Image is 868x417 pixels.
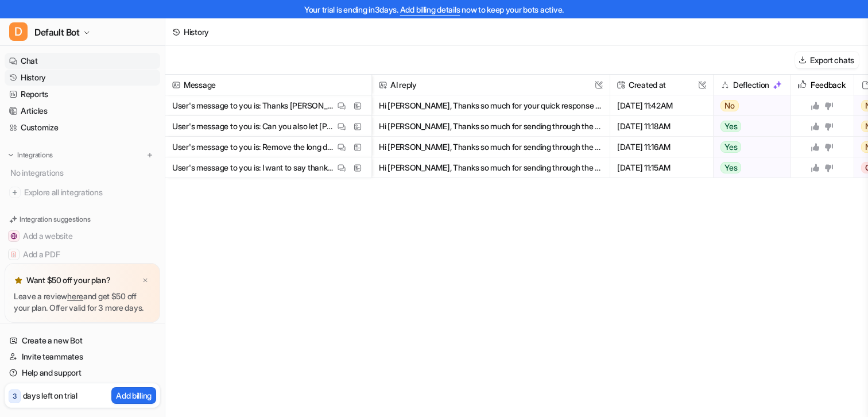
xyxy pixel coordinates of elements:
img: menu_add.svg [146,151,154,159]
span: Message [170,75,367,95]
p: days left on trial [23,389,77,401]
div: No integrations [7,163,160,182]
h2: Feedback [811,75,846,95]
a: Reports [5,86,160,102]
button: Hi [PERSON_NAME], Thanks so much for your quick response and for arranging for [PERSON_NAME] to a... [379,95,603,116]
p: User's message to you is: Can you also let [PERSON_NAME] know that we have an invoice for the sec... [172,116,335,137]
p: Leave a review and get $50 off your plan. Offer valid for 3 more days. [14,291,151,314]
span: Yes [720,141,741,153]
button: Hi [PERSON_NAME], Thanks so much for sending through the accommodation recommendations (and for r... [379,116,603,137]
p: Integrations [17,150,53,160]
button: Yes [714,137,784,157]
button: Export chats [795,52,859,68]
p: Integration suggestions [20,214,90,225]
button: Hi [PERSON_NAME], Thanks so much for sending through the accommodation recommendations (and for r... [379,137,603,157]
button: No [714,95,784,116]
button: Add a websiteAdd a website [5,227,160,245]
button: Integrations [5,149,56,161]
a: Create a new Bot [5,333,160,349]
img: expand menu [7,151,15,159]
a: Customize [5,119,160,136]
button: Yes [714,116,784,137]
span: [DATE] 11:42AM [615,95,708,116]
span: Explore all integrations [24,183,156,202]
a: Explore all integrations [5,184,160,200]
img: explore all integrations [9,187,21,198]
button: Hi [PERSON_NAME], Thanks so much for sending through the accommodation recommendations (and for r... [379,157,603,178]
img: star [14,276,23,285]
button: Yes [714,157,784,178]
span: Created at [615,75,708,95]
p: User's message to you is: I want to say thanks for sendign the recommendations - will chat soon [172,157,335,178]
p: 3 [13,391,17,401]
span: [DATE] 11:18AM [615,116,708,137]
span: AI reply [377,75,605,95]
a: Help and support [5,365,160,381]
a: History [5,69,160,86]
span: No [720,100,739,111]
p: Want $50 off your plan? [26,275,111,286]
h2: Deflection [733,75,769,95]
a: Invite teammates [5,349,160,365]
span: Yes [720,121,741,132]
p: User's message to you is: Remove the long dash The user's current draft is: Hi [PERSON_NAME], Tha... [172,137,335,157]
img: Add a website [10,233,17,240]
a: here [67,291,83,301]
img: Add a PDF [10,251,17,258]
button: Add a PDFAdd a PDF [5,245,160,264]
a: Articles [5,103,160,119]
span: Yes [720,162,741,173]
img: x [142,277,149,284]
span: [DATE] 11:16AM [615,137,708,157]
div: History [184,26,209,38]
a: Add billing details [400,5,460,14]
p: Add billing [116,389,152,401]
button: Add billing [111,387,156,404]
span: [DATE] 11:15AM [615,157,708,178]
a: Chat [5,53,160,69]
span: D [9,22,28,41]
span: Default Bot [34,24,80,40]
p: User's message to you is: Thanks [PERSON_NAME]! It was lovely to welcome [PERSON_NAME] last night... [172,95,335,116]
